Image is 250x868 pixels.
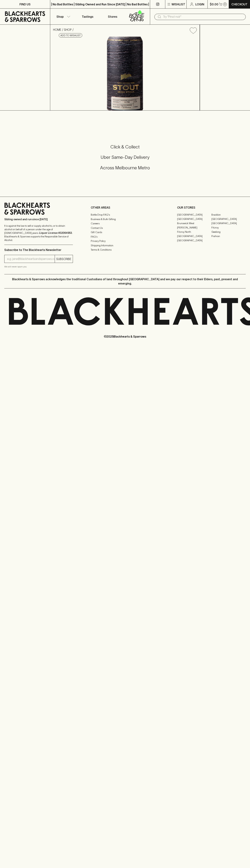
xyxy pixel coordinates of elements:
strong: Liquor License #32064953 [39,231,72,234]
p: Login [195,2,204,6]
a: Braddon [211,213,246,217]
p: Checkout [231,2,247,6]
h5: Uber Same-Day Delivery [4,154,246,160]
a: [GEOGRAPHIC_DATA] [177,238,211,243]
a: Gift Cards [91,230,159,235]
p: Tastings [82,14,93,19]
p: It is against the law to sell or supply alcohol to, or to obtain alcohol on behalf of a person un... [4,224,73,242]
p: OUR STORES [177,205,246,210]
input: Try "Pinot noir" [163,14,243,20]
a: Contact Us [91,226,159,230]
a: SHOP [64,28,72,31]
a: Fitzroy [211,225,246,230]
a: [GEOGRAPHIC_DATA] [177,217,211,221]
a: [GEOGRAPHIC_DATA] [177,234,211,238]
div: Call to action block [4,130,246,189]
a: Shipping Information [91,243,159,248]
a: Stores [100,9,125,24]
p: SUBSCRIBE [56,257,71,261]
a: Tastings [75,9,100,24]
p: $0.00 [210,2,218,6]
a: Bottle Drop FAQ's [91,213,159,217]
p: 0 [224,3,226,5]
a: Fitzroy North [177,230,211,234]
a: [GEOGRAPHIC_DATA] [177,213,211,217]
button: Shop [50,9,75,24]
img: 34751.png [50,37,200,110]
h5: Across Melbourne Metro [4,165,246,171]
a: Prahran [211,234,246,238]
p: Sibling owned and run since [DATE] [4,218,73,221]
p: Stores [108,14,117,19]
a: HOME [53,28,61,31]
a: Terms & Conditions [91,248,159,252]
a: Geelong [211,230,246,234]
p: Blackhearts & Sparrows acknowledges the traditional Custodians of land throughout [GEOGRAPHIC_DAT... [7,277,243,286]
input: e.g. jane@blackheartsandsparrows.com.au [7,256,55,262]
h5: Click & Collect [4,144,246,150]
a: Careers [91,221,159,226]
a: Brunswick West [177,221,211,225]
a: [GEOGRAPHIC_DATA] [211,221,246,225]
button: Add to wishlist [59,33,82,38]
p: Wishlist [172,2,185,6]
a: Business & Bulk Gifting [91,217,159,221]
button: Add to wishlist [188,26,198,35]
a: FAQ's [91,235,159,239]
p: FIND US [19,2,31,6]
button: SUBSCRIBE [55,255,73,263]
a: [GEOGRAPHIC_DATA] [211,217,246,221]
p: Subscribe to The Blackhearts Newsletter [4,248,73,252]
a: [PERSON_NAME] [177,225,211,230]
p: Shop [56,14,64,19]
a: Privacy Policy [91,239,159,243]
p: We will never spam you [4,265,73,268]
p: OTHER AREAS [91,205,159,210]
